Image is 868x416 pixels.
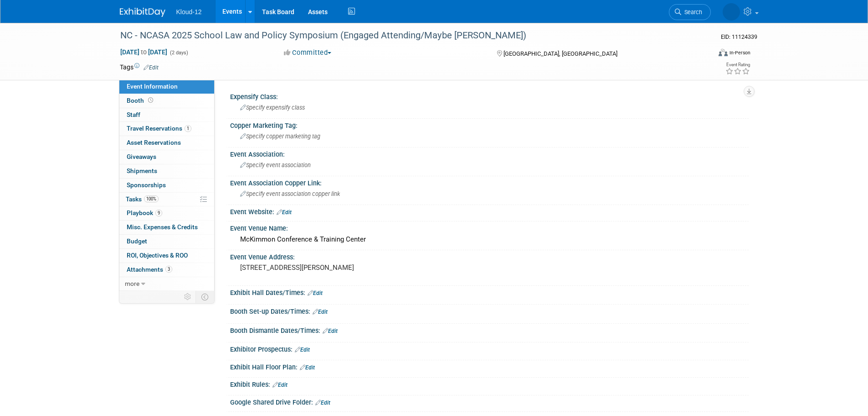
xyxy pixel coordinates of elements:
[119,235,214,248] a: Budget
[230,147,749,159] div: Event Association:
[119,249,214,263] a: ROI, Objectives & ROO
[237,232,742,247] div: McKimmon Conference & Training Center
[139,48,148,56] span: to
[230,176,749,188] div: Event Association Copper Link:
[230,119,749,130] div: Copper Marketing Tag:
[240,162,311,169] span: Specify event association
[180,291,196,303] td: Personalize Event Tab Strip
[723,3,740,21] img: Kelli Martines
[117,27,697,44] div: NC - NCASA 2025 School Law and Policy Symposium (Engaged Attending/Maybe [PERSON_NAME])
[119,80,214,94] a: Event Information
[127,181,166,189] span: Sponsorships
[185,125,191,132] span: 1
[127,97,155,104] span: Booth
[277,209,292,216] a: Edit
[119,277,214,291] a: more
[295,347,310,353] a: Edit
[323,328,338,334] a: Edit
[127,153,156,160] span: Giveaways
[230,395,749,407] div: Google Shared Drive Folder:
[313,309,328,315] a: Edit
[120,63,159,72] td: Tags
[240,190,340,197] span: Specify event association copper link
[127,266,172,273] span: Attachments
[240,263,436,272] pre: [STREET_ADDRESS][PERSON_NAME]
[127,209,162,216] span: Playbook
[127,167,157,174] span: Shipments
[120,8,165,17] img: ExhibitDay
[230,342,749,354] div: Exhibitor Prospectus:
[119,193,214,206] a: Tasks100%
[119,263,214,277] a: Attachments3
[146,97,155,104] span: Booth not reserved yet
[230,360,749,372] div: Exhibit Hall Floor Plan:
[125,280,139,287] span: more
[144,64,159,71] a: Edit
[119,122,214,136] a: Travel Reservations1
[127,139,181,146] span: Asset Reservations
[119,108,214,122] a: Staff
[120,48,168,56] span: [DATE] [DATE]
[315,400,330,406] a: Edit
[144,195,159,202] span: 100%
[230,286,749,298] div: Exhibit Hall Dates/Times:
[127,111,140,118] span: Staff
[230,250,749,262] div: Event Venue Address:
[240,133,320,140] span: Specify copper marketing tag
[126,195,159,203] span: Tasks
[127,252,188,259] span: ROI, Objectives & ROO
[119,94,214,108] a: Booth
[176,8,202,16] span: Kloud-12
[300,364,315,371] a: Edit
[127,83,178,90] span: Event Information
[230,205,749,217] div: Event Website:
[119,179,214,192] a: Sponsorships
[119,136,214,150] a: Asset Reservations
[230,324,749,336] div: Booth Dismantle Dates/Times:
[127,125,191,132] span: Travel Reservations
[165,266,172,273] span: 3
[230,221,749,233] div: Event Venue Name:
[195,291,214,303] td: Toggle Event Tabs
[669,4,711,20] a: Search
[230,90,749,101] div: Expensify Class:
[119,164,214,178] a: Shipments
[119,221,214,234] a: Misc. Expenses & Credits
[719,49,728,56] img: Format-Inperson.png
[119,206,214,220] a: Playbook9
[729,49,750,56] div: In-Person
[230,305,749,316] div: Booth Set-up Dates/Times:
[119,150,214,164] a: Giveaways
[155,210,162,216] span: 9
[308,290,323,296] a: Edit
[721,33,757,40] span: Event ID: 11124339
[240,104,305,111] span: Specify expensify class
[681,9,702,16] span: Search
[127,237,147,245] span: Budget
[503,50,617,57] span: [GEOGRAPHIC_DATA], [GEOGRAPHIC_DATA]
[169,50,188,56] span: (2 days)
[127,223,198,231] span: Misc. Expenses & Credits
[281,48,335,58] button: Committed
[657,47,751,61] div: Event Format
[230,378,749,390] div: Exhibit Rules:
[272,382,288,388] a: Edit
[725,63,750,67] div: Event Rating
